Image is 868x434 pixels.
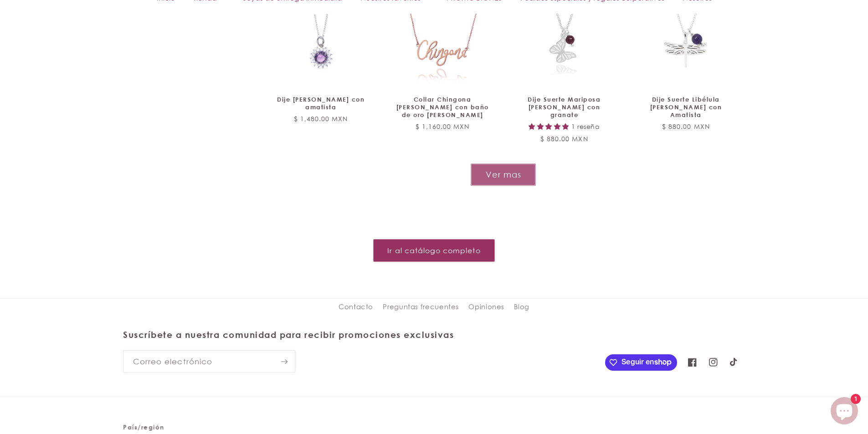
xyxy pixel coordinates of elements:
[828,397,861,427] inbox-online-store-chat: Chat de la tienda online Shopify
[123,423,251,432] h2: País/región
[514,299,529,315] a: Blog
[515,96,614,119] a: Dije Suerte Mariposa [PERSON_NAME] con granate
[123,329,601,341] h2: Suscríbete a nuestra comunidad para recibir promociones exclusivas
[393,96,492,119] a: Collar Chingona [PERSON_NAME] con baño de oro [PERSON_NAME]
[274,350,295,373] button: Suscribirse
[383,299,459,315] a: Preguntas frecuentes
[123,351,295,372] input: Correo electrónico
[339,301,373,315] a: Contacto
[471,163,536,186] button: Ver mas
[637,96,735,119] a: Dije Suerte Libélula [PERSON_NAME] con Amatista
[468,299,504,315] a: Opiniones
[373,239,495,261] a: Ir al catálogo completo
[272,96,370,111] a: Dije [PERSON_NAME] con amatista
